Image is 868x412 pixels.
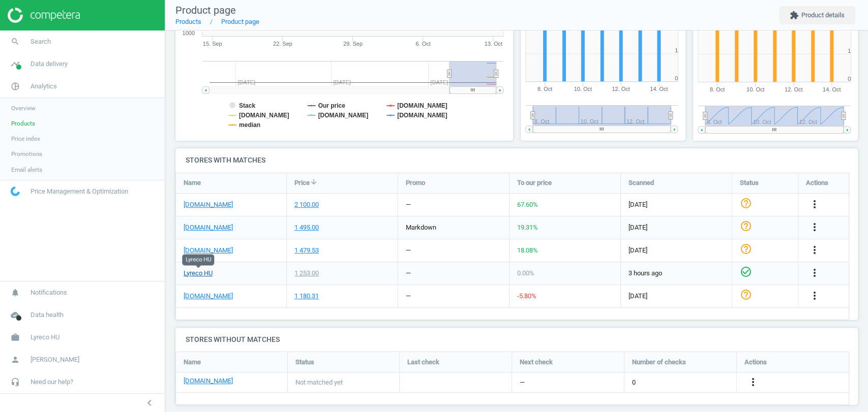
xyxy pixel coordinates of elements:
button: chevron_left [137,396,162,409]
div: 1 253.00 [294,269,319,278]
text: 1000 [183,30,195,36]
span: Actions [806,178,828,187]
div: 1 495.00 [294,223,319,232]
i: cloud_done [6,305,25,325]
div: — [406,292,411,301]
i: person [6,350,25,369]
tspan: [DOMAIN_NAME] [397,112,447,119]
tspan: 10. Oct [574,86,591,92]
tspan: 14. Oct [823,86,841,92]
span: 19.31 % [517,224,538,231]
tspan: [DOMAIN_NAME] [318,112,369,119]
span: Search [31,37,51,46]
a: [DOMAIN_NAME] [184,376,233,386]
span: 3 hours ago [628,269,724,278]
span: Notifications [31,288,67,297]
span: Actions [744,358,767,367]
tspan: 6. Oct [415,41,430,47]
span: — [520,378,525,387]
div: — [406,200,411,209]
i: chevron_left [143,397,156,409]
span: Number of checks [632,358,686,367]
i: more_vert [809,290,821,302]
i: help_outline [740,243,752,255]
tspan: 10. Oct [746,86,764,92]
tspan: Stack [239,102,255,109]
span: 0 [632,378,636,387]
tspan: 8. Oct [710,86,725,92]
button: more_vert [809,221,821,234]
tspan: 12. Oct [612,86,630,92]
i: more_vert [809,244,821,256]
a: Product page [221,18,259,25]
i: more_vert [809,198,821,210]
div: Lyreco HU [182,254,214,265]
span: Promotions [11,150,42,158]
span: Data health [31,310,64,320]
a: Lyreco HU [184,269,213,278]
span: 0.00 % [517,269,534,277]
i: arrow_downward [310,178,318,186]
a: [DOMAIN_NAME] [184,223,233,232]
span: -5.80 % [517,292,536,300]
span: Status [740,178,759,187]
span: 67.60 % [517,201,538,208]
button: more_vert [809,198,821,211]
button: more_vert [747,376,759,389]
text: 1 [675,48,678,54]
span: Lyreco HU [31,333,59,342]
span: [DATE] [628,200,724,209]
text: 0 [675,76,678,82]
span: [DATE] [628,223,724,232]
i: timeline [6,54,25,74]
span: 18.08 % [517,246,538,254]
span: Products [11,119,35,128]
span: Name [184,178,201,187]
i: help_outline [740,220,752,232]
div: — [406,269,411,278]
i: extension [790,11,799,20]
span: Price Management & Optimization [31,187,128,196]
h4: Stores without matches [175,328,858,352]
i: pie_chart_outlined [6,77,25,96]
text: 0 [848,76,851,82]
i: help_outline [740,197,752,209]
span: Analytics [31,82,57,91]
span: [PERSON_NAME] [31,355,79,364]
div: — [406,246,411,255]
i: work [6,328,25,347]
i: more_vert [809,221,821,233]
tspan: [DOMAIN_NAME] [397,102,447,109]
img: ajHJNr6hYgQAAAAASUVORK5CYII= [8,8,80,23]
i: check_circle_outline [740,266,752,278]
span: Promo [406,178,425,187]
i: headset_mic [6,372,25,392]
span: Need our help? [31,377,73,387]
span: Status [295,358,314,367]
span: Data delivery [31,59,68,69]
span: Product page [175,4,236,16]
div: 1 180.31 [294,292,319,301]
button: more_vert [809,244,821,257]
i: search [6,32,25,51]
img: wGWNvw8QSZomAAAAABJRU5ErkJggg== [11,186,20,196]
button: extensionProduct details [779,6,855,24]
text: 1 [848,48,851,54]
i: more_vert [747,376,759,388]
a: Products [175,18,201,25]
tspan: 8. Oct [537,86,552,92]
tspan: 12. Oct [785,86,802,92]
button: more_vert [809,267,821,280]
span: Price index [11,135,40,143]
span: [DATE] [628,246,724,255]
span: Overview [11,104,36,112]
tspan: [DOMAIN_NAME] [239,112,289,119]
tspan: 13. Oct [485,41,502,47]
a: [DOMAIN_NAME] [184,292,233,301]
h4: Stores with matches [175,148,858,172]
tspan: 15. Sep [203,41,222,47]
span: Price [294,178,310,187]
span: Next check [520,358,553,367]
a: [DOMAIN_NAME] [184,200,233,209]
span: [DATE] [628,292,724,301]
